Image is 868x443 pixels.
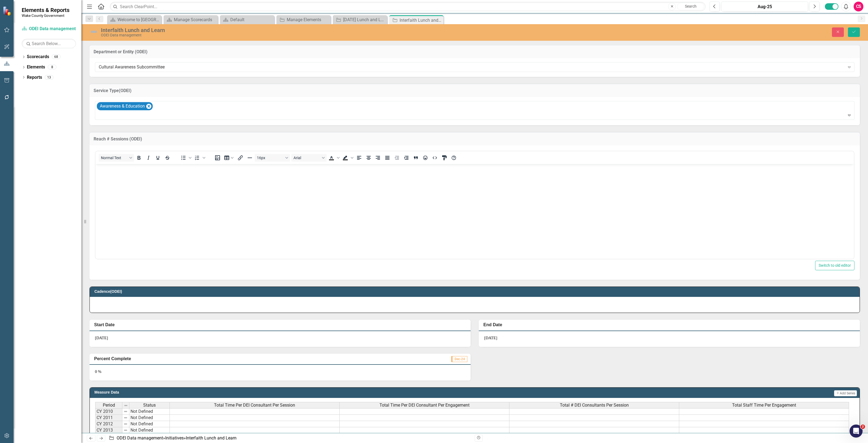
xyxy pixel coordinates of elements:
button: CS [854,2,863,11]
a: Elements [27,64,45,70]
button: Add Series [834,390,857,396]
div: 8 [48,65,56,70]
div: Cultural Awareness Subcommittee [99,64,845,70]
div: Background color Black [341,154,354,162]
span: 2 [861,425,865,429]
button: Aug-25 [721,2,808,11]
iframe: Rich Text Area [95,164,854,259]
button: Italic [144,154,153,162]
button: Search [677,3,704,10]
button: CSS Editor [440,154,449,162]
button: Decrease indent [392,154,401,162]
span: Search [685,4,697,8]
div: Interfaith Lunch and Learn [400,17,442,24]
img: 8DAGhfEEPCf229AAAAAElFTkSuQmCC [123,409,128,414]
span: 16px [257,156,283,160]
img: 8DAGhfEEPCf229AAAAAElFTkSuQmCC [123,416,128,420]
a: Manage Scorecards [165,16,216,23]
td: CY 2010 [95,408,122,415]
div: Manage Scorecards [174,16,216,23]
button: Align left [355,154,364,162]
button: Font size 16px [255,154,290,162]
button: Justify [383,154,392,162]
button: Bold [134,154,143,162]
div: Remove Awareness & Education [146,104,151,109]
h3: Measure Data [94,390,490,394]
div: Default [230,16,273,23]
button: Insert image [213,154,222,162]
span: Period [103,403,115,408]
div: Interfaith Lunch and Learn [186,435,237,441]
div: ODEI Data management [101,33,529,37]
div: Interfaith Lunch and Learn [101,27,529,33]
a: Welcome to [GEOGRAPHIC_DATA] [108,16,160,23]
td: CY 2011 [95,415,122,421]
input: Search ClearPoint... [110,2,706,11]
div: [DATE] Lunch and Learn [343,16,386,23]
button: Align right [374,154,383,162]
div: 68 [52,55,60,59]
h3: Service Type(ODEI) [94,88,856,93]
a: ODEI Data management [22,26,76,32]
button: Block Normal Text [99,154,134,162]
img: 8DAGhfEEPCf229AAAAAElFTkSuQmCC [124,403,128,408]
td: CY 2013 [95,427,122,433]
a: Manage Elements [278,16,329,23]
div: Awareness & Education [98,102,146,110]
div: Aug-25 [723,4,806,10]
button: Font Arial [291,154,327,162]
h3: Percent Complete [94,356,352,361]
span: Normal Text [101,156,127,160]
td: Not Defined [129,427,170,433]
button: Underline [153,154,162,162]
span: Elements & Reports [22,7,69,13]
button: Increase indent [402,154,411,162]
div: 13 [45,75,53,80]
td: Not Defined [129,421,170,427]
a: Initiatives [165,435,184,441]
input: Search Below... [22,39,76,48]
div: Text color Black [327,154,340,162]
button: Switch to old editor [815,261,854,270]
div: Welcome to [GEOGRAPHIC_DATA] [117,16,160,23]
img: ClearPoint Strategy [3,6,12,16]
span: Total # DEI Consultants Per Session [560,403,629,408]
a: [DATE] Lunch and Learn [334,16,386,23]
button: Strikethrough [163,154,172,162]
img: 8DAGhfEEPCf229AAAAAElFTkSuQmCC [123,428,128,432]
button: Help [449,154,458,162]
span: Arial [293,156,320,160]
img: Not Defined [90,27,98,36]
div: Manage Elements [287,16,329,23]
img: 8DAGhfEEPCf229AAAAAElFTkSuQmCC [123,422,128,426]
a: Scorecards [27,54,49,60]
div: Bullet list [179,154,192,162]
span: [DATE] [484,336,497,340]
h3: Start Date [94,322,468,327]
a: Default [221,16,273,23]
span: Status [143,403,156,408]
td: Not Defined [129,408,170,415]
button: Insert/edit link [236,154,245,162]
button: Emojis [421,154,430,162]
div: 0 % [90,365,471,381]
button: Horizontal line [245,154,254,162]
button: Table [222,154,235,162]
td: CY 2012 [95,421,122,427]
h3: End Date [483,322,857,327]
div: » » [109,435,471,441]
button: Blockquote [411,154,420,162]
div: Numbered list [193,154,206,162]
span: Dec-24 [451,356,467,362]
h3: Department or Entity (ODEI) [94,49,856,54]
h3: Reach # Sessions (ODEI) [94,137,856,142]
span: Total Time Per DEI Consultant Per Engagement [379,403,470,408]
td: Not Defined [129,415,170,421]
h3: Cadence(ODEI) [94,290,857,294]
small: Wake County Government [22,13,69,18]
a: ODEI Data management [117,435,163,441]
span: Total Time Per DEI Consultant Per Session [214,403,295,408]
a: Reports [27,74,42,81]
button: Align center [364,154,373,162]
